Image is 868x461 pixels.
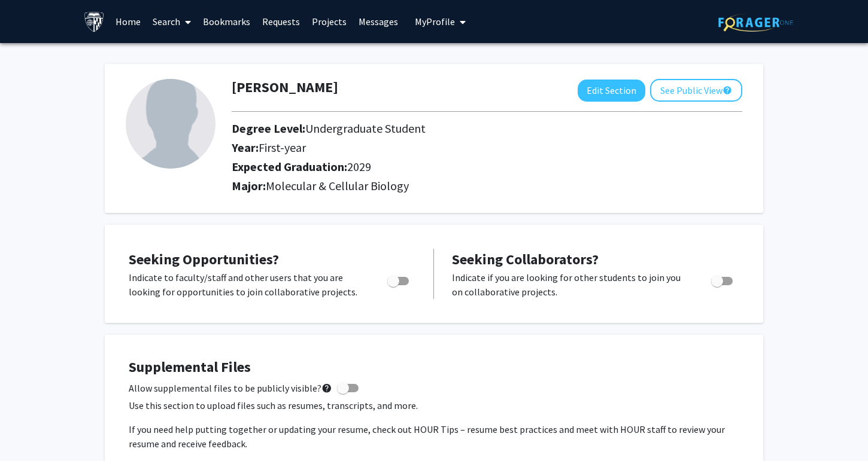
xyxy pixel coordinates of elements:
[706,270,739,288] div: Toggle
[110,1,147,42] a: Home
[232,160,675,174] h2: Expected Graduation:
[129,270,365,299] p: Indicate to faculty/staff and other users that you are looking for opportunities to join collabor...
[129,398,739,413] p: Use this section to upload files such as resumes, transcripts, and more.
[306,1,353,42] a: Projects
[723,83,732,97] mat-icon: help
[353,1,404,42] a: Messages
[321,381,332,395] mat-icon: help
[452,250,599,268] span: Seeking Collaborators?
[347,159,371,174] span: 2029
[232,79,338,96] h1: [PERSON_NAME]
[126,79,216,169] img: Profile Picture
[129,381,332,395] span: Allow supplemental files to be publicly visible?
[718,13,793,32] img: ForagerOne Logo
[266,178,409,193] span: Molecular & Cellular Biology
[84,11,105,32] img: Johns Hopkins University Logo
[197,1,256,42] a: Bookmarks
[452,270,688,299] p: Indicate if you are looking for other students to join you on collaborative projects.
[305,121,426,136] span: Undergraduate Student
[232,179,742,193] h2: Major:
[256,1,306,42] a: Requests
[9,407,51,452] iframe: Chat
[415,16,455,28] span: My Profile
[650,79,742,102] button: See Public View
[578,80,645,102] button: Edit Section
[232,141,675,155] h2: Year:
[129,422,739,451] p: If you need help putting together or updating your resume, check out HOUR Tips – resume best prac...
[232,121,675,136] h2: Degree Level:
[259,140,306,155] span: First-year
[383,270,415,288] div: Toggle
[147,1,197,42] a: Search
[129,250,279,268] span: Seeking Opportunities?
[129,359,739,376] h4: Supplemental Files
